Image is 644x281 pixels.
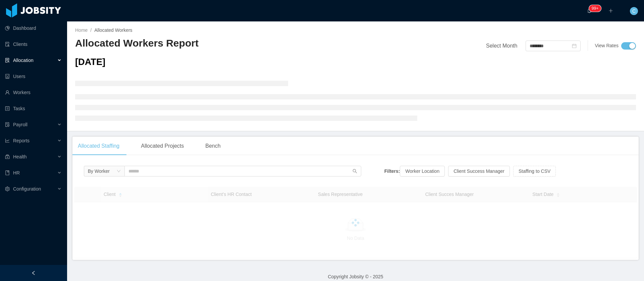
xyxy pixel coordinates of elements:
h2: Allocated Workers Report [75,37,356,50]
a: icon: auditClients [5,38,62,51]
span: Reports [13,138,30,143]
div: By Worker [88,166,110,176]
span: Allocation [13,58,34,63]
i: icon: medicine-box [5,154,10,159]
span: HR [13,170,20,175]
i: icon: setting [5,187,10,191]
span: C [632,7,636,15]
button: Worker Location [400,166,445,177]
i: icon: search [353,169,357,173]
a: icon: userWorkers [5,86,62,99]
i: icon: down [117,169,121,174]
span: Configuration [13,186,41,192]
i: icon: file-protect [5,122,10,127]
a: Home [75,27,88,33]
span: Health [13,154,26,159]
i: icon: solution [5,58,10,63]
i: icon: calendar [572,44,577,48]
span: / [90,27,92,33]
sup: 200 [589,5,601,12]
div: Allocated Staffing [72,137,125,155]
a: icon: pie-chartDashboard [5,21,62,35]
a: icon: robotUsers [5,70,62,83]
div: Bench [200,137,226,155]
div: Allocated Projects [136,137,189,155]
span: [DATE] [75,57,105,67]
i: icon: line-chart [5,138,10,143]
i: icon: plus [608,8,613,13]
button: Staffing to CSV [513,166,556,177]
i: icon: bell [587,8,592,13]
button: Client Success Manager [448,166,510,177]
span: Allocated Workers [94,27,132,33]
a: icon: profileTasks [5,102,62,115]
strong: Filters: [384,168,400,174]
span: Select Month [486,43,517,49]
span: View Rates [595,43,619,48]
i: icon: book [5,170,10,175]
span: Payroll [13,122,28,127]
